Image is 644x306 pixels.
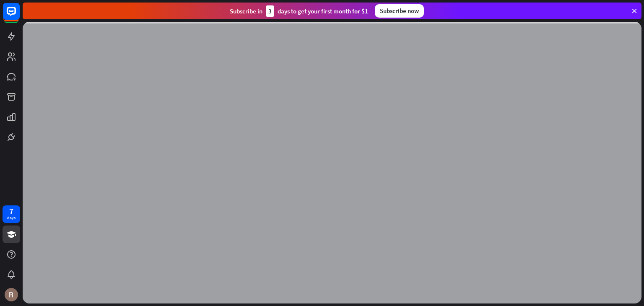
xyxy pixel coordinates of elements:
div: 7 [9,207,13,215]
a: 7 days [3,205,20,223]
div: Subscribe in days to get your first month for $1 [230,5,368,17]
div: days [7,215,16,221]
div: 3 [266,5,274,17]
div: Subscribe now [375,4,424,18]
